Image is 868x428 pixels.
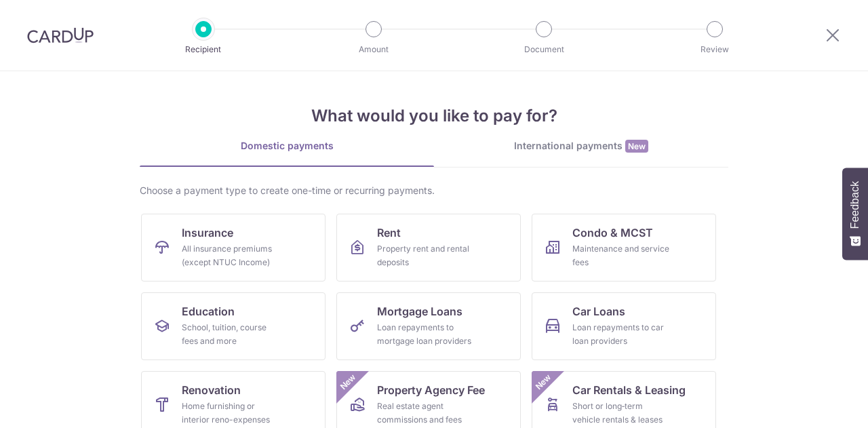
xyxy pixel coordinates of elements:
[532,371,555,393] span: New
[532,214,716,281] a: Condo & MCSTMaintenance and service fees
[153,43,254,56] p: Recipient
[625,140,648,153] span: New
[336,214,521,281] a: RentProperty rent and rental deposits
[377,321,475,348] div: Loan repayments to mortgage loan providers
[182,303,235,319] span: Education
[377,382,485,398] span: Property Agency Fee
[182,242,279,269] div: All insurance premiums (except NTUC Income)
[377,400,475,427] div: Real estate agent commissions and fees
[141,292,325,360] a: EducationSchool, tuition, course fees and more
[377,303,462,319] span: Mortgage Loans
[182,400,279,427] div: Home furnishing or interior reno-expenses
[182,382,241,398] span: Renovation
[572,400,670,427] div: Short or long‑term vehicle rentals & leases
[140,184,728,197] div: Choose a payment type to create one-time or recurring payments.
[572,321,670,348] div: Loan repayments to car loan providers
[572,225,653,241] span: Condo & MCST
[572,242,670,269] div: Maintenance and service fees
[377,225,401,241] span: Rent
[323,43,424,56] p: Amount
[337,371,359,393] span: New
[141,214,325,281] a: InsuranceAll insurance premiums (except NTUC Income)
[140,139,434,153] div: Domestic payments
[532,292,716,360] a: Car LoansLoan repayments to car loan providers
[781,387,854,421] iframe: Opens a widget where you can find more information
[572,382,686,398] span: Car Rentals & Leasing
[665,43,765,56] p: Review
[140,104,728,128] h4: What would you like to pay for?
[27,27,94,43] img: CardUp
[377,242,475,269] div: Property rent and rental deposits
[849,181,861,229] span: Feedback
[182,321,279,348] div: School, tuition, course fees and more
[336,292,521,360] a: Mortgage LoansLoan repayments to mortgage loan providers
[434,139,728,153] div: International payments
[572,303,625,319] span: Car Loans
[494,43,594,56] p: Document
[182,225,233,241] span: Insurance
[842,168,868,260] button: Feedback - Show survey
